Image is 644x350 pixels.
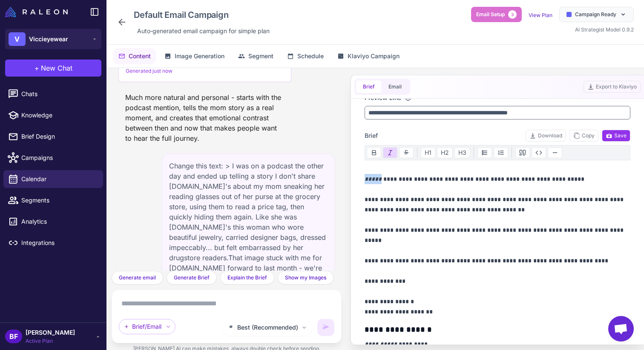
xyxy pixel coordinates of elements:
div: Brief/Email [119,319,175,334]
button: Save [602,130,630,142]
button: VViccieyewear [5,29,101,49]
span: Generated just now [126,67,172,75]
span: Show my Images [285,274,326,282]
a: Brief Design [3,128,103,145]
button: Export to Klaviyo [584,81,641,93]
button: H2 [437,147,453,158]
button: Download [526,130,566,142]
button: H1 [421,147,435,158]
span: Auto‑generated email campaign for simple plan [137,26,270,36]
span: New Chat [41,63,72,73]
span: Segment [248,51,273,61]
button: Email Setup3 [471,7,522,22]
span: Klaviyo Campaign [348,51,400,61]
button: Explain the Brief [220,271,274,285]
button: Image Generation [159,48,230,64]
a: Segments [3,191,103,209]
span: + [34,63,39,73]
div: Much more natural and personal - starts with the podcast mention, tells the mom story as a real m... [118,89,291,147]
button: Generate Brief [167,271,217,285]
span: Campaigns [21,153,96,162]
span: Calendar [21,174,96,184]
div: Open chat [608,316,634,341]
span: Image Generation [175,51,224,61]
span: Knowledge [21,111,96,120]
button: Klaviyo Campaign [332,48,405,64]
button: Schedule [282,48,329,64]
button: Copy [569,130,598,142]
span: Brief [365,131,378,140]
a: Chats [3,85,103,103]
span: Viccieyewear [29,34,68,44]
button: Show my Images [278,271,333,285]
span: Schedule [297,51,324,61]
button: Brief [356,80,382,93]
button: Best (Recommended) [222,319,312,336]
button: H3 [454,147,470,158]
button: +New Chat [5,60,101,77]
a: Campaigns [3,149,103,167]
button: Segment [233,48,279,64]
button: Generate email [112,271,163,285]
div: Click to edit campaign name [130,7,273,23]
span: Integrations [21,238,96,248]
a: Integrations [3,234,103,252]
span: Generate Brief [174,274,210,282]
span: 3 [508,10,517,19]
a: Knowledge [3,106,103,124]
button: Email [382,80,408,93]
a: Analytics [3,213,103,230]
a: Calendar [3,170,103,188]
span: Active Plan [26,337,75,345]
span: Chats [21,89,96,99]
div: BF [5,330,22,343]
div: V [9,32,26,46]
span: Segments [21,196,96,205]
span: Best (Recommended) [237,323,298,332]
span: Email Setup [476,11,505,18]
span: Content [129,51,151,61]
a: View Plan [529,12,552,18]
div: Click to edit description [134,25,273,37]
span: Campaign Ready [575,11,616,18]
span: Copy [573,132,595,139]
span: Brief Design [21,132,96,141]
span: Analytics [21,217,96,226]
button: Content [113,48,156,64]
span: Explain the Brief [227,274,267,282]
img: Raleon Logo [5,7,68,17]
span: Generate email [119,274,156,282]
a: Raleon Logo [5,7,71,17]
span: Save [606,132,627,139]
span: AI Strategist Model 0.9.2 [575,26,634,33]
span: [PERSON_NAME] [26,328,75,337]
